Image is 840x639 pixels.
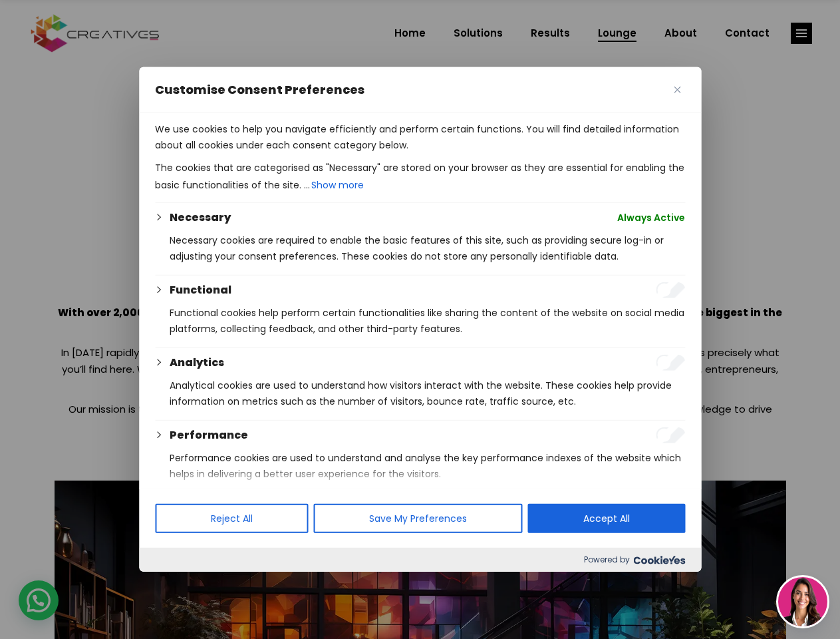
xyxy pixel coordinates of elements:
button: Performance [170,427,248,443]
div: Powered by [139,548,701,572]
button: Save My Preferences [313,504,522,533]
button: Analytics [170,355,224,371]
button: Show more [310,176,365,194]
span: Always Active [617,210,685,226]
p: Functional cookies help perform certain functionalities like sharing the content of the website o... [170,305,685,337]
p: We use cookies to help you navigate efficiently and perform certain functions. You will find deta... [155,121,685,153]
button: Accept All [527,504,685,533]
p: The cookies that are categorised as "Necessary" are stored on your browser as they are essential ... [155,160,685,194]
span: Customise Consent Preferences [155,82,364,98]
img: Cookieyes logo [633,556,685,564]
button: Reject All [155,504,308,533]
div: Customise Consent Preferences [139,67,701,572]
img: agent [778,577,827,626]
p: Necessary cookies are required to enable the basic features of this site, such as providing secur... [170,232,685,264]
button: Functional [170,282,231,298]
p: Performance cookies are used to understand and analyse the key performance indexes of the website... [170,450,685,482]
input: Enable Functional [656,282,685,298]
p: Analytical cookies are used to understand how visitors interact with the website. These cookies h... [170,377,685,409]
button: Necessary [170,210,231,226]
img: Close [674,87,680,93]
input: Enable Analytics [656,355,685,371]
input: Enable Performance [656,427,685,443]
button: Close [669,82,685,98]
